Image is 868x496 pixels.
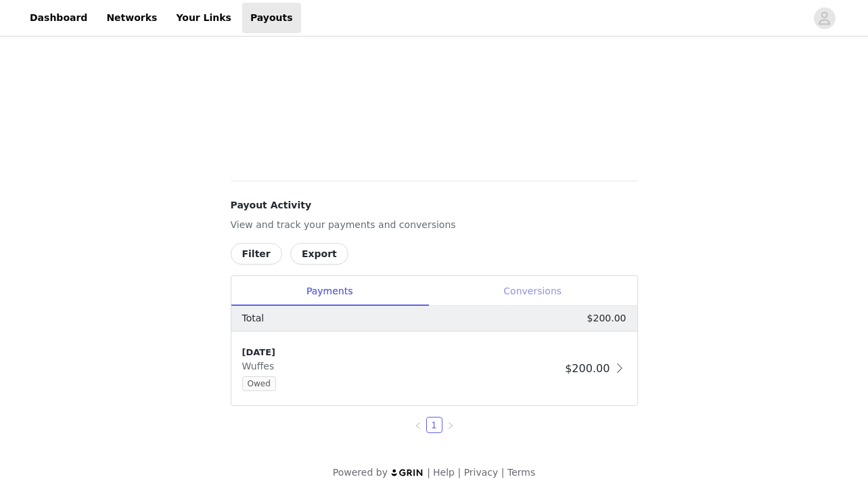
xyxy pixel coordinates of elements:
[242,361,280,371] span: Wuffes
[428,276,637,307] div: Conversions
[501,467,505,478] span: |
[333,467,388,478] span: Powered by
[242,346,560,359] div: [DATE]
[242,376,276,391] span: Owed
[242,311,265,325] p: Total
[414,422,422,430] i: icon: left
[426,417,442,433] li: 1
[427,467,430,478] span: |
[457,467,461,478] span: |
[433,467,455,478] a: Help
[507,467,535,478] a: Terms
[818,7,831,29] div: avatar
[464,467,499,478] a: Privacy
[442,417,459,433] li: Next Page
[231,218,638,232] p: View and track your payments and conversions
[168,3,239,33] a: Your Links
[242,3,301,33] a: Payouts
[565,362,610,375] span: $200.00
[390,468,424,477] img: logo
[290,243,348,265] button: Export
[587,311,626,325] p: $200.00
[231,276,428,307] div: Payments
[231,243,282,265] button: Filter
[427,418,442,432] a: 1
[22,3,95,33] a: Dashboard
[231,332,637,405] div: clickable-list-item
[447,422,455,430] i: icon: right
[231,198,638,212] h4: Payout Activity
[98,3,165,33] a: Networks
[410,417,426,433] li: Previous Page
